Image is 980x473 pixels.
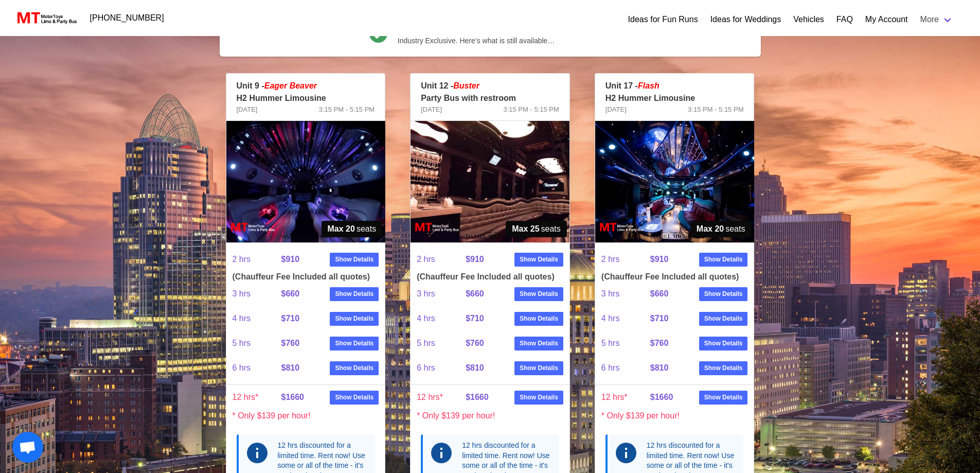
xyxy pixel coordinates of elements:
div: Open chat [12,432,43,463]
strong: $1660 [466,393,489,401]
span: 4 hrs [601,306,650,331]
strong: Show Details [335,255,373,264]
p: * Only $139 per hour! [595,410,754,422]
strong: $660 [650,289,669,298]
strong: Show Details [704,314,743,323]
p: Unit 17 - [605,80,744,92]
span: seats [690,221,752,237]
span: 4 hrs [233,306,281,331]
strong: Show Details [335,289,373,299]
a: FAQ [836,13,853,26]
span: 2 hrs [417,247,466,272]
span: 2 hrs [601,247,650,272]
span: 12 hrs* [601,385,650,410]
span: seats [322,221,383,237]
p: H2 Hummer Limousine [605,92,744,104]
a: My Account [865,13,908,26]
strong: $910 [466,255,484,264]
strong: Show Details [704,363,743,373]
strong: Show Details [520,393,558,402]
strong: Show Details [335,314,373,323]
span: 3 hrs [601,282,650,306]
strong: $760 [466,339,484,347]
h4: (Chauffeur Fee Included all quotes) [233,272,379,282]
span: 6 hrs [601,356,650,380]
span: 5 hrs [233,331,281,356]
p: * Only $139 per hour! [226,410,385,422]
span: 2 hrs [233,247,281,272]
span: 3 hrs [233,282,281,306]
h4: (Chauffeur Fee Included all quotes) [601,272,748,282]
a: More [914,9,959,30]
span: Industry Exclusive. Here’s what is still available… [398,36,611,46]
span: 5 hrs [417,331,466,356]
strong: $810 [466,363,484,372]
span: seats [506,221,567,237]
strong: Show Details [335,339,373,348]
strong: $710 [650,314,669,323]
span: 3:15 PM - 5:15 PM [319,104,375,115]
strong: $810 [281,363,299,372]
strong: $660 [466,289,484,298]
span: [DATE] [237,104,258,115]
strong: $760 [650,339,669,347]
p: H2 Hummer Limousine [237,92,375,104]
a: Ideas for Fun Runs [628,13,698,26]
strong: $1660 [650,393,673,401]
a: Ideas for Weddings [710,13,781,26]
span: 4 hrs [417,306,466,331]
strong: Show Details [704,393,743,402]
p: Party Bus with restroom [421,92,559,104]
strong: Show Details [520,339,558,348]
p: Unit 9 - [237,80,375,92]
span: 6 hrs [233,356,281,380]
span: 3:15 PM - 5:15 PM [688,104,743,115]
strong: Show Details [520,289,558,299]
strong: $910 [281,255,299,264]
a: [PHONE_NUMBER] [84,8,170,28]
strong: $810 [650,363,669,372]
h4: (Chauffeur Fee Included all quotes) [417,272,563,282]
em: Eager Beaver [264,81,317,90]
strong: $1660 [281,393,304,401]
strong: $760 [281,339,299,347]
strong: Show Details [335,363,373,373]
strong: Show Details [520,255,558,264]
span: [DATE] [605,104,627,115]
strong: Show Details [335,393,373,402]
span: 3:15 PM - 5:15 PM [503,104,559,115]
strong: $910 [650,255,669,264]
a: Vehicles [793,13,824,26]
em: Flash [638,81,660,90]
strong: Show Details [704,289,743,299]
strong: Show Details [704,339,743,348]
img: 12%2002.jpg [411,121,569,242]
span: [DATE] [421,104,442,115]
strong: Max 20 [697,223,724,235]
strong: Show Details [520,314,558,323]
span: 5 hrs [601,331,650,356]
strong: $660 [281,289,299,298]
img: MotorToys Logo [14,11,78,25]
span: 12 hrs* [233,385,281,410]
span: 3 hrs [417,282,466,306]
span: 12 hrs* [417,385,466,410]
img: 09%2002.jpg [226,121,385,242]
span: 6 hrs [417,356,466,380]
em: Buster [453,81,479,90]
img: 17%2002.jpg [595,121,754,242]
p: Unit 12 - [421,80,559,92]
strong: Show Details [520,363,558,373]
strong: $710 [466,314,484,323]
strong: Max 20 [328,223,355,235]
strong: Show Details [704,255,743,264]
strong: Max 25 [512,223,539,235]
p: * Only $139 per hour! [411,410,569,422]
strong: $710 [281,314,299,323]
